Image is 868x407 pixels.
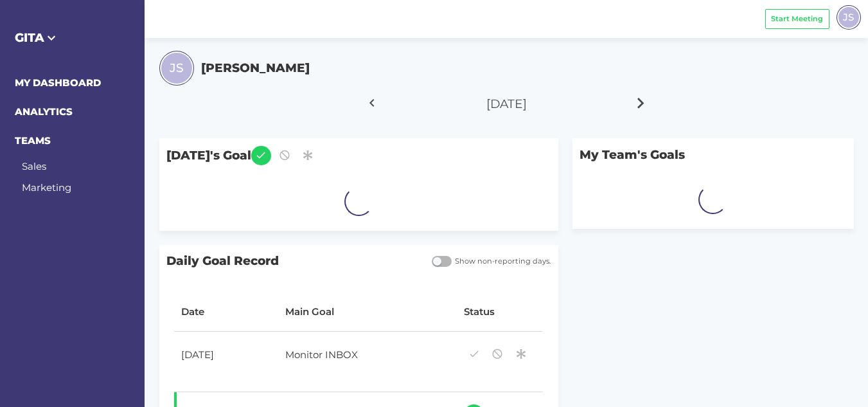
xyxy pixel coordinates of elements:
span: Start Meeting [771,14,823,24]
span: Daily Goal Record [159,245,425,278]
h5: [PERSON_NAME] [201,59,310,77]
h5: GITA [15,29,130,47]
a: MY DASHBOARD [15,77,101,89]
span: JS [843,10,854,24]
h6: TEAMS [15,134,130,149]
span: JS [170,59,184,77]
div: JS [837,5,861,30]
a: Marketing [22,181,71,194]
span: [DATE]'s Goal [159,138,558,172]
a: Sales [22,160,46,172]
a: ANALYTICS [15,105,73,118]
span: [DATE] [486,96,527,111]
div: Date [181,305,271,320]
div: Monitor INBOX [278,340,442,372]
td: [DATE] [174,332,278,392]
p: My Team's Goals [572,138,853,171]
span: Show non-reporting days. [452,256,551,267]
button: Start Meeting [765,9,829,29]
div: Main Goal [285,305,450,320]
div: Status [464,305,536,320]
